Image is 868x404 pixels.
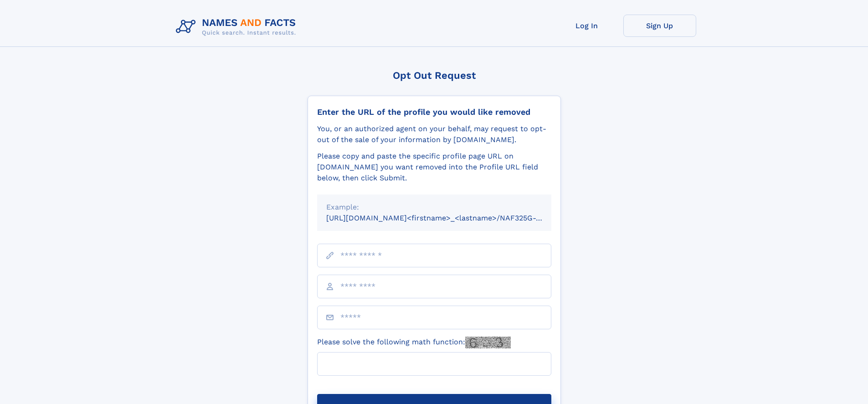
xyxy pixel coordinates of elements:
[317,151,551,184] div: Please copy and paste the specific profile page URL on [DOMAIN_NAME] you want removed into the Pr...
[172,15,303,39] img: Logo Names and Facts
[326,202,542,213] div: Example:
[623,15,696,37] a: Sign Up
[550,15,623,37] a: Log In
[326,214,569,222] small: [URL][DOMAIN_NAME]<firstname>_<lastname>/NAF325G-xxxxxxxx
[317,337,511,348] label: Please solve the following math function:
[308,70,561,81] div: Opt Out Request
[317,107,551,117] div: Enter the URL of the profile you would like removed
[317,123,551,145] div: You, or an authorized agent on your behalf, may request to opt-out of the sale of your informatio...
